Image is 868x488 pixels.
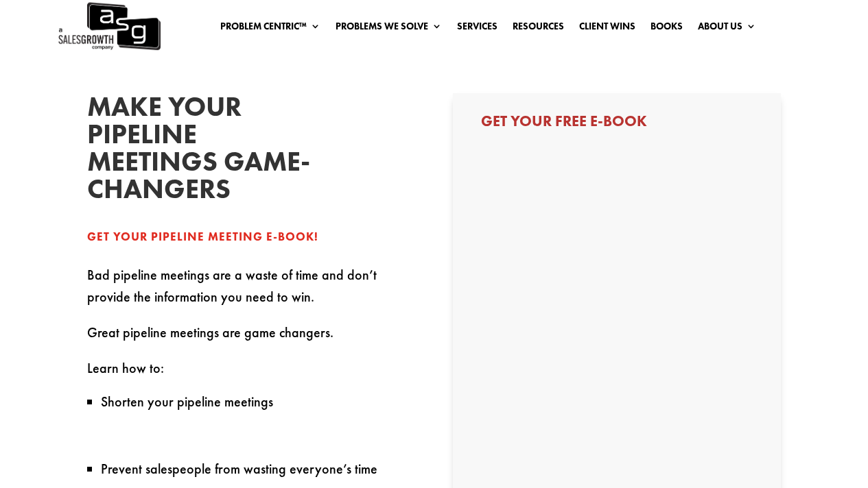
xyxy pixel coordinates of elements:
a: Resources [513,21,564,36]
p: Great pipeline meetings are game changers. [87,321,415,357]
a: Problem Centric™ [220,21,320,36]
p: Learn how to: [87,357,415,393]
h2: Make Your Pipeline MEetings Game-changers [87,93,293,210]
li: Prevent salespeople from wasting everyone’s time [101,460,415,478]
li: Shorten your pipeline meetings [101,393,415,411]
p: Get your pipeline meeting e-book! [87,229,415,245]
h3: Get Your Free E-book [481,114,753,136]
a: Client Wins [579,21,635,36]
p: Bad pipeline meetings are a waste of time and don’t provide the information you need to win. [87,264,415,321]
a: Books [650,21,683,36]
a: About Us [698,21,756,36]
a: Services [457,21,497,36]
a: Problems We Solve [336,21,442,36]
